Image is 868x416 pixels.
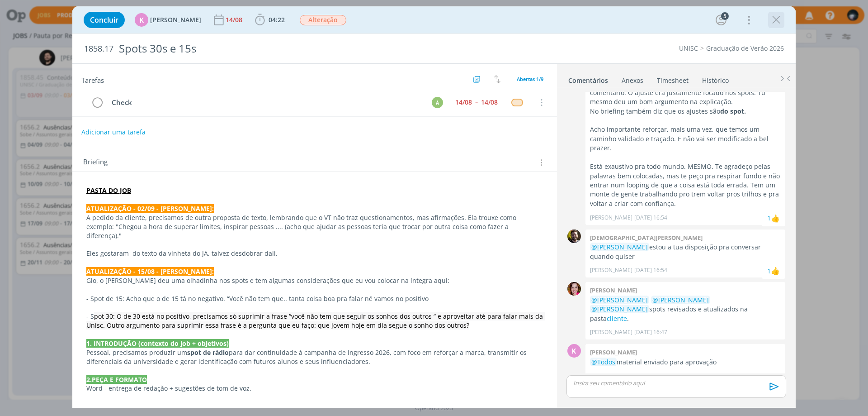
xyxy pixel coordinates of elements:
p: [PERSON_NAME] [590,266,632,274]
div: Check [108,97,423,108]
div: 1 [767,266,771,276]
div: Giovanni Zacchini [771,213,780,224]
span: @[PERSON_NAME] [652,296,709,304]
button: A [430,96,444,109]
div: dialog [72,6,796,408]
span: 1858.17 [84,44,113,54]
strong: 1. INTRODUÇÃO (contexto do job + objetivos) [86,339,229,348]
div: Giovanni Zacchini [771,265,780,276]
a: cliente [607,314,627,323]
div: A [432,97,443,108]
span: [PERSON_NAME] [150,17,201,23]
strong: ATUALIZAÇÃO - 15/08 - [PERSON_NAME]: [86,267,214,276]
span: Concluir [90,16,118,24]
div: K [135,13,148,27]
p: Está exaustivo pra todo mundo. MESMO. Te agradeço pelas palavras bem colocadas, mas te peço pra r... [590,162,781,208]
p: - S [86,312,543,330]
strong: do spot. [720,107,746,115]
strong: ATUALIZAÇÃO - 02/09 - [PERSON_NAME]: [86,204,214,213]
span: [DATE] 16:47 [634,328,667,336]
span: @[PERSON_NAME] [591,296,648,304]
p: material enviado para aprovação [590,358,781,367]
p: Eles gostaram do texto da vinheta do JA, talvez desdobrar dali. [86,249,543,258]
strong: 2.PEÇA E FORMATO [86,375,147,384]
div: Spots 30s e 15s [115,38,489,60]
div: 14/08 [226,17,244,23]
span: pot 30: O de 30 está no positivo, precisamos só suprimir a frase “você não tem que seguir os sonh... [86,312,545,330]
button: 04:22 [253,13,287,27]
span: Abertas 1/9 [517,76,543,82]
b: [DEMOGRAPHIC_DATA][PERSON_NAME] [590,234,703,242]
a: Timesheet [656,72,689,85]
p: A pedido da cliente, precisamos de outra proposta de texto, lembrando que o VT não traz questiona... [86,213,543,240]
span: [DATE] 16:54 [634,214,667,222]
strong: spot de rádio [187,348,229,357]
button: K[PERSON_NAME] [135,13,201,27]
img: arrow-down-up.svg [494,75,500,83]
button: Concluir [84,12,125,28]
p: Acho importante reforçar, mais uma vez, que temos um caminho validado e traçado. E não vai ser mo... [590,125,781,153]
span: -- [475,99,478,105]
div: 14/08 [455,99,472,105]
button: Adicionar uma tarefa [81,124,146,140]
span: Briefing [83,157,108,168]
a: PASTA DO JOB [86,186,131,195]
p: - Spot de 15: Acho que o de 15 tá no negativo. “Você não tem que.. tanta coisa boa pra falar né v... [86,294,543,303]
span: @[PERSON_NAME] [591,305,648,313]
b: [PERSON_NAME] [590,286,637,294]
div: 5 [721,12,729,20]
p: No briefing também diz que os ajustes são [590,107,781,116]
span: @[PERSON_NAME] [591,243,648,251]
button: Alteração [299,14,347,26]
p: spots revisados e atualizados na pasta . [590,296,781,323]
span: Alteração [300,15,346,25]
div: Anexos [622,76,643,85]
div: 1 [767,213,771,223]
div: 14/08 [481,99,498,105]
p: estou a tua disposição pra conversar quando quiser [590,243,781,261]
div: K [567,344,581,358]
span: [DATE] 23:22 [634,372,667,380]
span: Tarefas [81,74,104,85]
img: C [567,230,581,243]
p: Oi entendo tudo o que tu está dizendo no comentário. O ajuste era justamente focado nos spots. Tu... [590,79,781,106]
p: Gio, o [PERSON_NAME] deu uma olhadinha nos spots e tem algumas considerações que eu vou colocar n... [86,276,543,285]
p: Pessoal, precisamos produzir um para dar continuidade à campanha de ingresso 2026, com foco em re... [86,348,543,366]
p: [PERSON_NAME] [590,214,632,222]
a: Comentários [568,72,609,85]
button: 5 [714,13,728,27]
p: [PERSON_NAME] [590,372,632,380]
p: [PERSON_NAME] [590,328,632,336]
a: Histórico [702,72,729,85]
span: [DATE] 16:54 [634,266,667,274]
span: @Todos [591,358,615,366]
p: Word - entrega de redação + sugestões de tom de voz. [86,384,543,393]
a: UNISC [679,44,698,53]
span: 04:22 [269,15,285,24]
img: B [567,282,581,296]
b: [PERSON_NAME] [590,348,637,356]
a: Graduação de Verão 2026 [706,44,784,53]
